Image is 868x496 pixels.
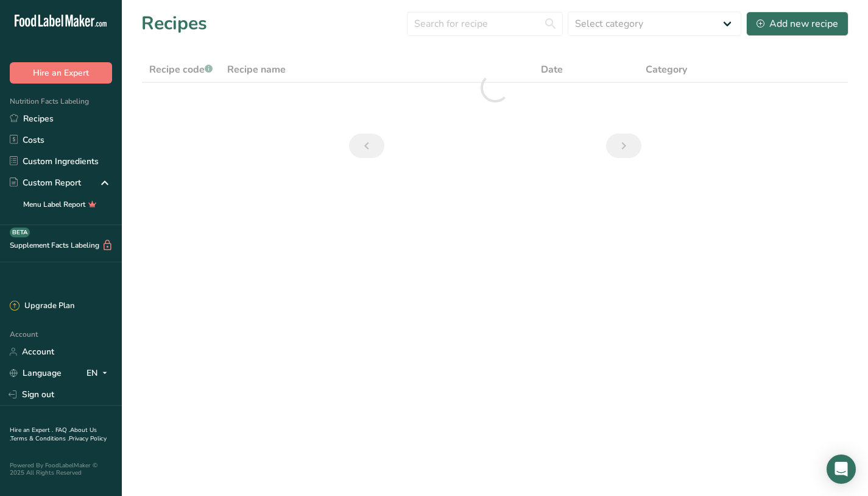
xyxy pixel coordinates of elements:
[86,366,112,381] div: EN
[606,134,641,158] a: Next page
[757,16,838,31] div: Add new recipe
[10,362,62,384] a: Language
[10,228,30,237] div: BETA
[10,62,112,84] button: Hire an Expert
[10,462,112,476] div: Powered By FoodLabelMaker © 2025 All Rights Reserved
[10,426,97,443] a: About Us .
[141,10,207,37] h1: Recipes
[10,434,69,443] a: Terms & Conditions .
[10,176,81,189] div: Custom Report
[69,434,107,443] a: Privacy Policy
[349,134,384,158] a: Previous page
[827,455,856,484] div: Open Intercom Messenger
[746,12,849,36] button: Add new recipe
[55,426,70,434] a: FAQ .
[407,12,563,36] input: Search for recipe
[10,300,74,312] div: Upgrade Plan
[10,426,53,434] a: Hire an Expert .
